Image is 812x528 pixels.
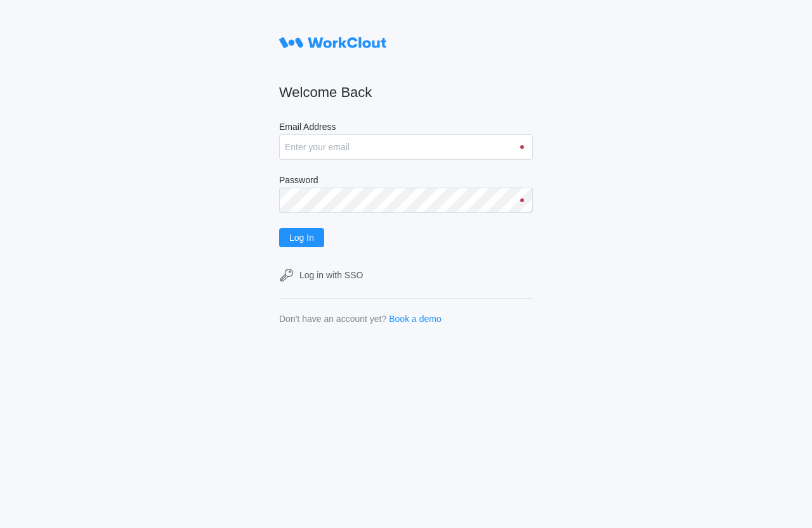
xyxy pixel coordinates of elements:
span: Log In [289,233,314,242]
button: Log In [279,228,324,247]
input: Enter your email [279,134,533,160]
div: Log in with SSO [299,270,363,280]
a: Log in with SSO [279,267,533,283]
div: Don't have an account yet? [279,314,386,324]
label: Email Address [279,122,533,134]
label: Password [279,175,533,188]
h2: Welcome Back [279,84,533,101]
a: Book a demo [389,314,442,324]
